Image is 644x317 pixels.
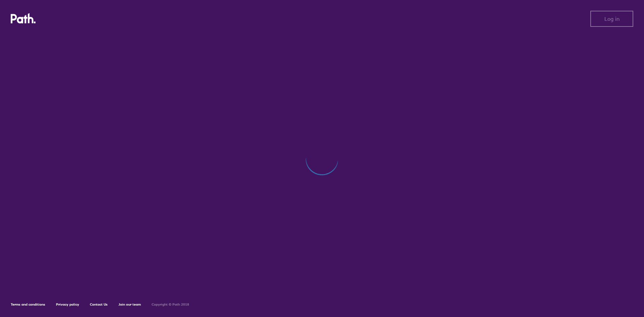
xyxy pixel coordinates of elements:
a: Privacy policy [56,302,79,307]
a: Contact Us [90,302,108,307]
a: Terms and conditions [11,302,45,307]
span: Log in [604,16,620,22]
a: Join our team [118,302,141,307]
h6: Copyright © Path 2018 [152,303,189,307]
button: Log in [590,11,633,27]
